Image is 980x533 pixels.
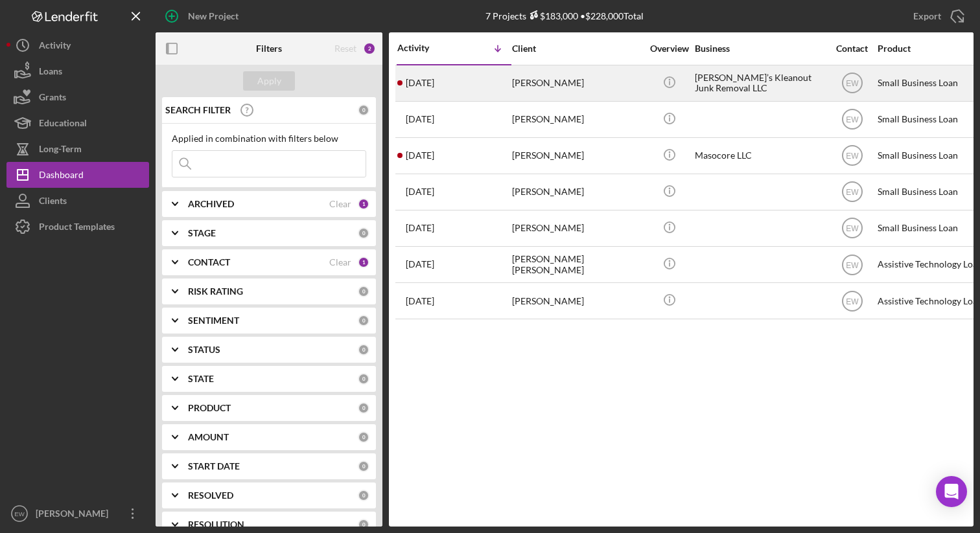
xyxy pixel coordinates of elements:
button: Export [900,3,974,29]
b: SEARCH FILTER [165,105,231,115]
div: Long-Term [39,136,82,165]
div: 1 [358,198,369,210]
b: START DATE [188,461,240,471]
div: Reset [334,43,356,54]
button: Long-Term [6,136,149,162]
div: Dashboard [39,162,84,191]
div: 0 [358,104,369,116]
time: 2025-09-23 17:05 [406,187,434,197]
div: Client [512,43,642,54]
time: 2025-09-24 19:57 [406,150,434,161]
div: 0 [358,344,369,356]
b: SENTIMENT [188,315,239,326]
text: EW [846,79,859,88]
div: [PERSON_NAME] [512,66,642,100]
div: Activity [39,32,71,62]
time: 2025-09-13 06:22 [406,259,434,269]
text: EW [846,188,859,197]
text: EW [846,297,859,306]
button: New Project [156,3,251,29]
b: RESOLUTION [188,519,244,530]
div: 0 [358,519,369,530]
b: STAGE [188,228,216,238]
button: Apply [243,71,295,91]
div: Loans [39,58,62,87]
button: Dashboard [6,162,149,188]
div: [PERSON_NAME] [512,102,642,137]
div: [PERSON_NAME] [512,211,642,245]
text: EW [846,224,859,233]
div: Contact [828,43,876,54]
div: Business [695,43,824,54]
div: 0 [358,431,369,443]
div: Clear [329,257,351,267]
b: STATUS [188,345,220,355]
div: [PERSON_NAME] [32,501,117,530]
div: 0 [358,402,369,414]
div: [PERSON_NAME] [PERSON_NAME] [512,247,642,282]
div: 1 [358,256,369,268]
div: 2 [363,42,376,55]
b: ARCHIVED [188,199,234,209]
button: Clients [6,188,149,214]
div: $183,000 [526,10,578,21]
div: Open Intercom Messenger [936,476,967,507]
b: STATE [188,374,214,384]
div: [PERSON_NAME] [512,139,642,173]
div: Export [913,3,941,29]
div: 7 Projects • $228,000 Total [485,10,644,21]
div: 0 [358,315,369,326]
time: 2025-09-03 18:57 [406,296,434,306]
text: EW [14,510,25,517]
button: Grants [6,84,149,110]
time: 2025-09-27 00:55 [406,78,434,88]
text: EW [846,260,859,269]
div: Apply [257,71,281,91]
div: New Project [188,3,239,29]
b: Filters [256,43,282,54]
div: Product Templates [39,214,115,243]
div: Educational [39,110,87,139]
div: [PERSON_NAME] [512,284,642,318]
div: [PERSON_NAME] [512,175,642,209]
div: Overview [645,43,694,54]
div: 0 [358,373,369,385]
button: Loans [6,58,149,84]
b: CONTACT [188,257,230,267]
div: 0 [358,490,369,501]
button: EW[PERSON_NAME] [6,501,149,527]
div: Clear [329,199,351,209]
text: EW [846,152,859,161]
div: Masocore LLC [695,139,824,173]
div: Applied in combination with filters below [172,133,366,144]
button: Educational [6,110,149,136]
div: 0 [358,460,369,472]
text: EW [846,115,859,124]
div: [PERSON_NAME]’s Kleanout Junk Removal LLC [695,66,824,100]
b: RISK RATING [188,286,243,297]
b: RESOLVED [188,490,233,501]
div: Clients [39,188,67,217]
div: 0 [358,227,369,239]
div: Grants [39,84,66,113]
div: 0 [358,286,369,297]
time: 2025-09-22 20:57 [406,223,434,233]
div: Activity [397,43,454,53]
b: PRODUCT [188,403,231,413]
b: AMOUNT [188,432,229,442]
time: 2025-09-26 22:58 [406,114,434,124]
button: Activity [6,32,149,58]
button: Product Templates [6,214,149,240]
